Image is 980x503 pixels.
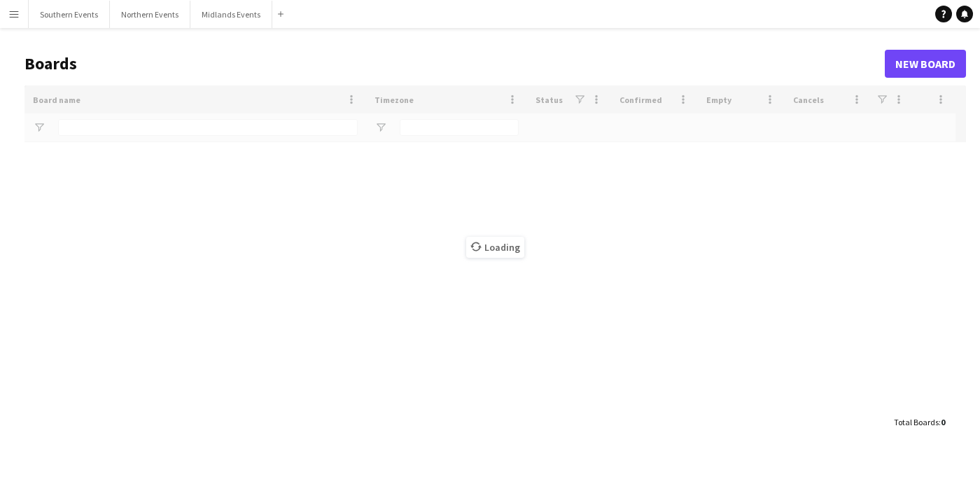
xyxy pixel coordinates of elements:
[24,53,885,74] h1: Boards
[885,50,966,78] a: New Board
[190,1,272,28] button: Midlands Events
[29,1,110,28] button: Southern Events
[894,417,939,427] span: Total Boards
[466,237,524,258] span: Loading
[941,417,945,427] span: 0
[894,408,945,436] div: :
[110,1,190,28] button: Northern Events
